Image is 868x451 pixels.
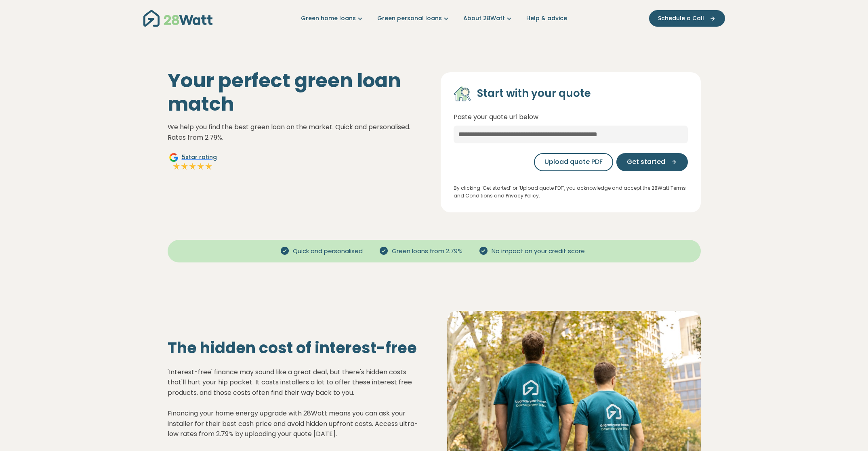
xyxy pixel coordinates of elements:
img: Google [169,153,179,162]
button: Schedule a Call [649,10,725,27]
img: Full star [189,162,197,170]
button: Get started [616,153,688,171]
a: Google5star ratingFull starFull starFull starFull starFull star [168,153,218,172]
h2: The hidden cost of interest-free [168,339,421,357]
span: Upload quote PDF [544,157,603,167]
p: 'Interest-free' finance may sound like a great deal, but there's hidden costs that'll hurt your h... [168,367,421,439]
img: Full star [197,162,205,170]
p: We help you find the best green loan on the market. Quick and personalised. Rates from 2.79%. [168,122,428,143]
a: Help & advice [526,14,567,23]
img: Full star [172,162,181,170]
h4: Start with your quote [477,87,591,101]
span: Schedule a Call [658,14,704,23]
img: 28Watt [143,10,212,27]
span: Green loans from 2.79% [389,247,466,256]
span: Get started [627,157,665,167]
span: 5 star rating [182,153,217,162]
img: Full star [181,162,189,170]
span: No impact on your credit score [488,247,588,256]
a: Green home loans [301,14,364,23]
nav: Main navigation [143,8,725,29]
p: By clicking ‘Get started’ or ‘Upload quote PDF’, you acknowledge and accept the 28Watt Terms and ... [454,184,688,199]
a: About 28Watt [463,14,513,23]
h1: Your perfect green loan match [168,69,428,115]
span: Quick and personalised [290,247,366,256]
a: Green personal loans [377,14,450,23]
p: Paste your quote url below [454,112,688,122]
button: Upload quote PDF [534,153,613,171]
img: Full star [205,162,213,170]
